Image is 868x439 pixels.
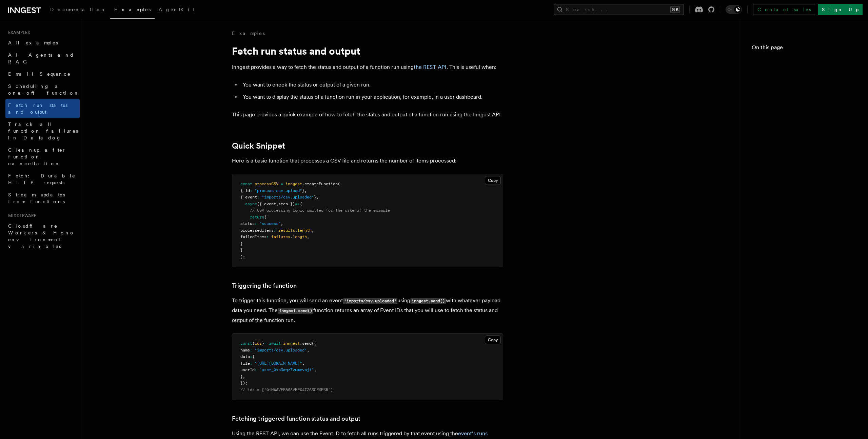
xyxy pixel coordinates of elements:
span: { [252,354,255,359]
a: AI Agents and RAG [5,49,80,68]
span: , [302,361,304,366]
span: failures [271,234,290,239]
a: Scheduling a one-off function [5,80,80,99]
span: return [250,215,264,220]
a: AgentKit [155,2,199,18]
a: Track all function failures in Datadog [5,118,80,144]
span: ); [240,254,245,259]
p: To trigger this function, you will send an event using with whatever payload data you need. The f... [232,296,503,325]
span: => [295,202,300,206]
a: the REST API [414,64,447,70]
span: .send [300,341,312,346]
span: const [240,341,252,346]
span: { [264,215,267,220]
code: inngest.send() [410,298,446,304]
span: Email Sequence [8,71,71,77]
span: Examples [5,30,30,35]
code: inngest.send() [278,308,313,314]
span: = [264,341,267,346]
span: inngest [283,341,300,346]
span: length [297,228,312,233]
span: "success" [259,221,281,226]
p: Here is a basic function that processes a CSV file and returns the number of items processed: [232,156,503,166]
span: failedItems [240,234,267,239]
span: data [240,354,250,359]
p: This page provides a quick example of how to fetch the status and output of a function run using ... [232,110,503,119]
span: Track all function failures in Datadog [8,121,78,140]
h1: Fetch run status and output [232,45,503,57]
a: Email Sequence [5,68,80,80]
span: : [250,361,252,366]
a: Triggering the function [232,281,297,290]
span: Documentation [50,7,106,12]
span: length [293,234,307,239]
span: = [281,182,283,186]
h4: On this page [752,43,854,54]
span: : [267,234,269,239]
span: , [276,202,278,206]
span: { [252,341,255,346]
span: await [269,341,281,346]
span: { event [240,195,257,199]
span: : [255,221,257,226]
span: , [307,348,309,352]
span: , [312,228,314,233]
span: userId [240,367,255,372]
kbd: ⌘K [670,6,680,13]
a: Cloudflare Workers & Hono environment variables [5,220,80,252]
span: "user_0xp3wqz7vumcvajt" [259,367,314,372]
span: Fetch run status and output [8,102,67,115]
code: "imports/csv.uploaded" [343,298,397,304]
li: You want to display the status of a function run in your application, for example, in a user dash... [241,92,503,102]
span: AI Agents and RAG [8,52,74,64]
a: Stream updates from functions [5,189,80,208]
span: Examples [114,7,151,12]
a: Quick Snippet [232,141,285,151]
a: Cleanup after function cancellation [5,144,80,170]
span: . [290,234,293,239]
a: Examples [110,2,155,19]
span: Cloudflare Workers & Hono environment variables [8,223,75,249]
span: step }) [278,202,295,206]
span: { id [240,188,250,193]
span: Stream updates from functions [8,192,65,204]
span: }); [240,381,248,385]
span: . [295,228,297,233]
span: "imports/csv.uploaded" [255,348,307,352]
span: } [314,195,316,199]
a: Fetching triggered function status and output [232,414,360,423]
span: Cleanup after function cancellation [8,147,66,166]
span: : [250,348,252,352]
a: Documentation [46,2,110,18]
span: inngest [285,182,302,186]
span: "process-csv-upload" [255,188,302,193]
span: file [240,361,250,366]
span: , [243,374,245,379]
button: Copy [485,176,501,185]
span: results [278,228,295,233]
span: : [274,228,276,233]
span: , [281,221,283,226]
span: } [240,248,243,252]
span: "[URL][DOMAIN_NAME]" [255,361,302,366]
span: : [250,354,252,359]
span: : [255,367,257,372]
span: , [314,367,316,372]
span: AgentKit [159,7,195,12]
span: } [262,341,264,346]
a: Fetch: Durable HTTP requests [5,170,80,189]
p: Inngest provides a way to fetch the status and output of a function run using . This is useful when: [232,62,503,72]
span: All examples [8,40,58,45]
span: name [240,348,250,352]
a: Examples [232,30,265,37]
a: All examples [5,37,80,49]
button: Search...⌘K [554,4,684,15]
span: ({ [312,341,316,346]
span: .createFunction [302,182,338,186]
li: You want to check the status or output of a given run. [241,80,503,90]
span: } [240,241,243,246]
a: Contact sales [753,4,815,15]
span: Middleware [5,213,36,218]
span: // ids = ["01HWAVEB858VPPX47Z65GR6P6R"] [240,387,333,392]
span: ({ event [257,202,276,206]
